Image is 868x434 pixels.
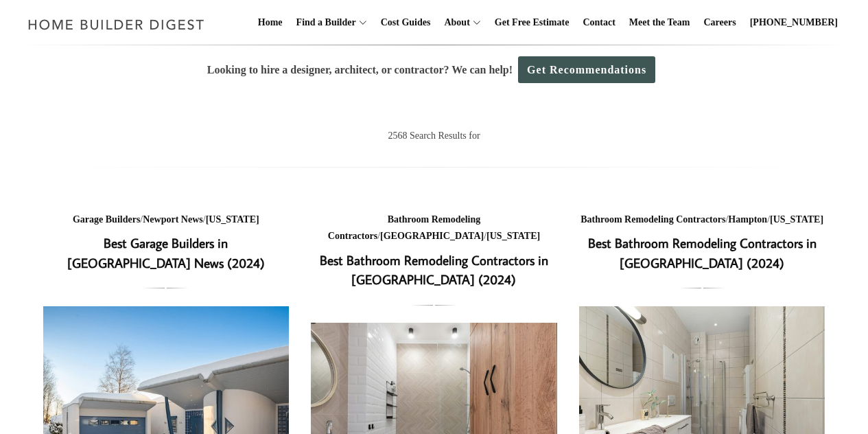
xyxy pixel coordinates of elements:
a: Find a Builder [291,1,356,45]
div: / / [43,212,290,229]
a: Garage Builders [73,214,140,225]
a: Best Bathroom Remodeling Contractors in [GEOGRAPHIC_DATA] (2024) [588,234,817,271]
a: Meet the Team [624,1,696,45]
a: [US_STATE] [486,231,540,241]
a: [PHONE_NUMBER] [744,1,843,45]
a: About [438,1,469,45]
a: Bathroom Remodeling Contractors [580,214,725,225]
a: Contact [577,1,620,45]
a: Cost Guides [375,1,436,45]
a: [GEOGRAPHIC_DATA] [380,231,484,241]
a: Best Garage Builders in [GEOGRAPHIC_DATA] News (2024) [67,234,265,271]
a: Get Free Estimate [489,1,575,45]
div: / / [311,212,557,245]
a: Bathroom Remodeling Contractors [328,214,480,242]
a: Home [253,1,288,45]
div: / / [579,212,825,229]
a: Get Recommendations [518,56,655,83]
a: Newport News [143,214,202,225]
a: Careers [699,1,742,45]
a: Best Bathroom Remodeling Contractors in [GEOGRAPHIC_DATA] (2024) [320,251,548,288]
img: Home Builder Digest [22,11,211,38]
a: Hampton [728,214,767,225]
span: 2568 Search Results for [388,128,480,145]
a: [US_STATE] [206,214,259,225]
a: [US_STATE] [770,214,823,225]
